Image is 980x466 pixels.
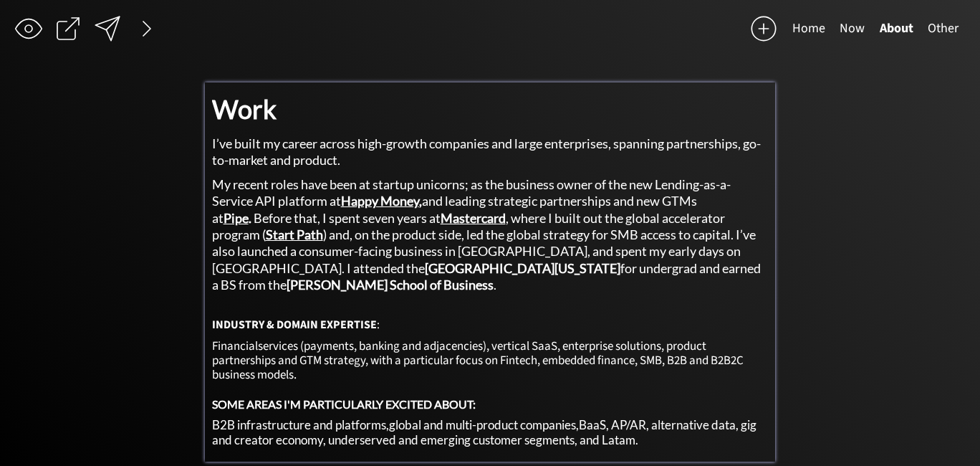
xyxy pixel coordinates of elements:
a: Mastercard [441,210,506,226]
span: Before that, I spent seven years at , where I built out the global accelerator program ( ) and, o... [212,210,761,293]
button: About [873,14,921,43]
a: Pipe [224,210,249,226]
span: My recent roles have been at startup unicorns; as the business owner of the new Lending-as-a-Serv... [212,176,731,226]
strong: . [249,210,251,226]
button: Now [832,14,872,43]
span: global and multi-product companies, [389,417,579,432]
span: I’ve built my career across high-growth companies and large enterprises, spanning partnerships, g... [212,135,761,168]
strong: Work [212,93,277,125]
strong: SOME AREAS I'M PARTICULARLY EXCITED ABOUT: [212,397,476,411]
span: services (payments, banking and adjacencies), vertical SaaS, enterprise solutions, product partne... [212,338,744,384]
strong: , [341,193,422,209]
strong: INDUSTRY & DOMAIN EXPERTISE [212,317,377,333]
span: : [377,317,380,333]
span: B2B infrastructure and platforms, BaaS, AP/AR, alternative data, gig and creator economy, underse... [212,417,756,447]
button: Home [785,14,832,43]
strong: [GEOGRAPHIC_DATA][US_STATE] [425,260,620,276]
a: Start Path [266,227,323,242]
strong: [PERSON_NAME] School of Business [287,277,494,293]
span: Financial [212,338,258,355]
a: Happy Money [341,193,419,209]
button: Other [921,14,966,43]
